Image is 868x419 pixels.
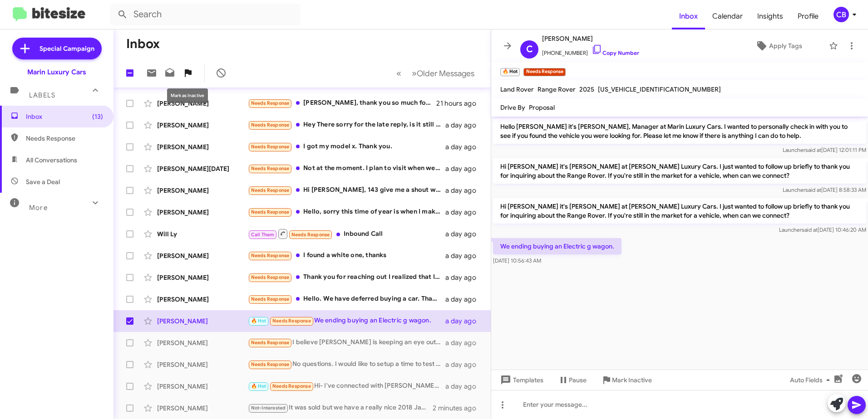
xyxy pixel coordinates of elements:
[705,3,750,29] a: Calendar
[491,372,551,388] button: Templates
[26,177,60,186] span: Save a Deal
[29,204,48,212] span: More
[445,164,483,173] div: a day ago
[790,3,826,29] span: Profile
[248,120,445,130] div: Hey There sorry for the late reply, is it still available
[542,33,639,44] span: [PERSON_NAME]
[251,274,290,280] span: Needs Response
[157,164,248,173] div: [PERSON_NAME][DATE]
[248,359,445,370] div: No questions. I would like to setup a time to test drive
[551,372,594,388] button: Pause
[251,296,290,302] span: Needs Response
[251,187,290,193] span: Needs Response
[157,208,248,217] div: [PERSON_NAME]
[750,3,790,29] a: Insights
[445,208,483,217] div: a day ago
[598,85,721,93] span: [US_VEHICLE_IDENTIFICATION_NUMBER]
[805,146,821,153] span: said at
[157,382,248,391] div: [PERSON_NAME]
[433,404,483,413] div: 2 minutes ago
[493,118,866,144] p: Hello [PERSON_NAME] it's [PERSON_NAME], Manager at Marin Luxury Cars. I wanted to personally chec...
[445,229,483,239] div: a day ago
[493,158,866,184] p: Hi [PERSON_NAME] it's [PERSON_NAME] at [PERSON_NAME] Luxury Cars. I just wanted to follow up brie...
[26,134,103,143] span: Needs Response
[251,383,266,389] span: 🔥 Hot
[29,91,55,99] span: Labels
[445,382,483,391] div: a day ago
[500,68,520,76] small: 🔥 Hot
[493,257,541,264] span: [DATE] 10:56:43 AM
[157,404,248,413] div: [PERSON_NAME]
[802,226,818,233] span: said at
[251,166,290,171] span: Needs Response
[493,198,866,224] p: Hi [PERSON_NAME] it's [PERSON_NAME] at [PERSON_NAME] Luxury Cars. I just wanted to follow up brie...
[542,44,639,58] span: [PHONE_NUMBER]
[445,295,483,304] div: a day ago
[157,121,248,130] div: [PERSON_NAME]
[157,229,248,239] div: Will Ly
[26,156,77,165] span: All Conversations
[579,85,594,93] span: 2025
[27,68,86,77] div: Marin Luxury Cars
[445,142,483,151] div: a day ago
[251,232,275,238] span: Call Them
[436,99,483,108] div: 21 hours ago
[569,372,587,388] span: Pause
[157,186,248,195] div: [PERSON_NAME]
[529,103,555,112] span: Proposal
[248,141,445,152] div: I got my model x. Thank you.
[248,185,445,195] div: Hi [PERSON_NAME], 143 give me a shout when you get a chance
[251,122,290,128] span: Needs Response
[500,103,525,112] span: Drive By
[157,317,248,326] div: [PERSON_NAME]
[272,383,311,389] span: Needs Response
[12,38,102,59] a: Special Campaign
[498,372,543,388] span: Templates
[157,273,248,282] div: [PERSON_NAME]
[157,295,248,304] div: [PERSON_NAME]
[167,88,208,103] div: Mark as Inactive
[251,405,286,411] span: Not-Interested
[805,186,821,193] span: said at
[396,68,401,79] span: «
[406,64,480,83] button: Next
[493,238,621,254] p: We ending buying an Electric g wagon.
[769,38,802,54] span: Apply Tags
[251,100,290,106] span: Needs Response
[248,207,445,217] div: Hello, sorry this time of year is when I make 60-80% of my income over a short 6 week period. I a...
[39,44,94,53] span: Special Campaign
[248,98,436,108] div: [PERSON_NAME], thank you so much for all your help. They were really really happy and they said y...
[251,318,266,324] span: 🔥 Hot
[417,68,474,78] span: Older Messages
[391,64,480,83] nav: Page navigation example
[157,142,248,151] div: [PERSON_NAME]
[445,251,483,260] div: a day ago
[157,99,248,108] div: [PERSON_NAME]
[612,372,652,388] span: Mark Inactive
[783,146,866,153] span: Launcher [DATE] 12:01:11 PM
[445,317,483,326] div: a day ago
[833,7,849,22] div: CB
[672,3,705,29] span: Inbox
[523,68,565,76] small: Needs Response
[26,112,103,121] span: Inbox
[783,186,866,193] span: Launcher [DATE] 8:58:33 AM
[594,372,659,388] button: Mark Inactive
[248,250,445,261] div: I found a white one, thanks
[826,7,858,22] button: CB
[251,361,290,367] span: Needs Response
[412,68,417,79] span: »
[248,228,445,239] div: Inbound Call
[445,338,483,347] div: a day ago
[500,85,534,93] span: Land Rover
[251,340,290,346] span: Needs Response
[248,294,445,304] div: Hello. We have deferred buying a car. Thanks for reaching out.
[445,121,483,130] div: a day ago
[251,209,290,215] span: Needs Response
[126,37,160,51] h1: Inbox
[526,42,533,57] span: C
[790,372,833,388] span: Auto Fields
[592,49,639,56] a: Copy Number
